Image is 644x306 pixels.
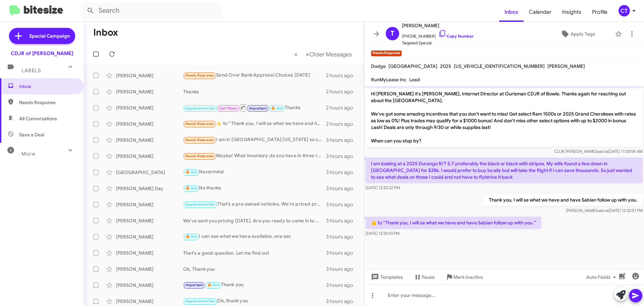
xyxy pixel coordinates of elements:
[21,151,35,157] span: More
[19,131,44,138] span: Save a Deal
[116,137,183,143] div: [PERSON_NAME]
[116,169,183,176] div: [GEOGRAPHIC_DATA]
[326,169,359,176] div: 3 hours ago
[116,88,183,95] div: [PERSON_NAME]
[326,266,359,272] div: 3 hours ago
[408,271,440,283] button: Pause
[183,136,326,144] div: I am in [GEOGRAPHIC_DATA] [US_STATE] so can not readily stop by
[543,28,612,40] button: Apply Tags
[183,297,326,305] div: Ok, thank you
[613,5,637,16] button: CT
[302,47,356,61] button: Next
[185,122,214,126] span: Needs Response
[185,73,214,78] span: Needs Response
[409,77,420,83] span: Lead
[183,88,326,95] div: Thanks
[596,149,608,154] span: said at
[19,83,76,90] span: Inbox
[116,266,183,272] div: [PERSON_NAME]
[116,153,183,160] div: [PERSON_NAME]
[366,231,399,236] span: [DATE] 12:33:43 PM
[402,40,474,46] span: Targeted Special
[19,99,76,106] span: Needs Response
[566,208,643,213] span: [PERSON_NAME] [DATE] 12:32:01 PM
[183,168,326,176] div: Nevermind
[185,186,197,190] span: 🔥 Hot
[499,2,524,22] a: Inbox
[484,194,643,206] p: Thank you, I will se what we have and have Sabian follow up with you.
[309,51,352,58] span: Older Messages
[207,283,219,287] span: 🔥 Hot
[326,153,359,160] div: 3 hours ago
[183,72,326,79] div: Send Over Bank Approval Choices [DATE]
[440,63,451,69] span: 2025
[116,233,183,240] div: [PERSON_NAME]
[402,30,474,40] span: [PHONE_NUMBER]
[557,2,587,22] a: Insights
[587,2,613,22] a: Profile
[326,282,359,289] div: 3 hours ago
[366,158,643,183] p: I am looking at a 2025 Durango R/T 5.7 preferably the black or black with stripes. My wife found ...
[116,121,183,127] div: [PERSON_NAME]
[183,250,326,256] div: That's a good question. Let me find out
[185,202,215,207] span: Appointment Set
[183,217,326,224] div: We've sent you pricing [DATE]. Are you ready to come in to make a deal?
[183,233,326,241] div: I can see what we have available, one sec
[371,50,402,56] small: Needs Response
[326,298,359,305] div: 3 hours ago
[454,63,545,69] span: [US_VEHICLE_IDENTIFICATION_NUMBER]
[371,63,386,69] span: Dodge
[326,72,359,79] div: 2 hours ago
[422,271,435,283] span: Pause
[116,282,183,289] div: [PERSON_NAME]
[388,63,437,69] span: [GEOGRAPHIC_DATA]
[185,283,203,287] span: Important
[185,170,197,174] span: 🔥 Hot
[185,154,214,158] span: Needs Response
[366,217,541,229] p: ​👍​ to “ Thank you, I will se what we have and have Sabian follow up with you. ”
[306,50,309,58] span: »
[366,88,643,147] p: Hi [PERSON_NAME] it's [PERSON_NAME], Internet Director at Ourisman CDJR of Bowie. Thanks again fo...
[326,233,359,240] div: 3 hours ago
[183,152,326,160] div: Maybe! What inventory do you have in three row jeeps?
[11,50,73,57] div: CDJR of [PERSON_NAME]
[326,137,359,143] div: 3 hours ago
[597,208,609,213] span: said at
[438,34,474,39] a: Copy Number
[586,271,619,283] span: Auto Fields
[366,185,400,190] span: [DATE] 12:20:22 PM
[524,2,557,22] a: Calendar
[294,50,298,58] span: «
[93,27,118,38] h1: Inbox
[116,250,183,256] div: [PERSON_NAME]
[185,106,215,111] span: Appointment Set
[326,201,359,208] div: 3 hours ago
[183,120,326,128] div: ​👍​ to “ Thank you, I will se what we have and have Sabian follow up with you. ”
[21,68,41,74] span: Labels
[571,28,595,40] span: Apply Tags
[116,298,183,305] div: [PERSON_NAME]
[326,217,359,224] div: 3 hours ago
[183,103,326,112] div: Thanks
[370,271,403,283] span: Templates
[371,77,407,83] span: RunMyLease Inc
[619,5,630,16] div: CT
[547,63,585,69] span: [PERSON_NAME]
[402,21,474,30] span: [PERSON_NAME]
[185,299,215,303] span: Appointment Set
[554,149,643,154] span: CDJR [PERSON_NAME] [DATE] 11:33:08 AM
[116,185,183,192] div: [PERSON_NAME] Day
[29,33,70,39] span: Special Campaign
[581,271,624,283] button: Auto Fields
[183,266,326,272] div: Ok, Thank you
[183,281,326,289] div: Thank you
[183,184,326,192] div: No thanks
[9,28,75,44] a: Special Campaign
[185,138,214,142] span: Needs Response
[326,104,359,111] div: 2 hours ago
[249,106,267,111] span: Important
